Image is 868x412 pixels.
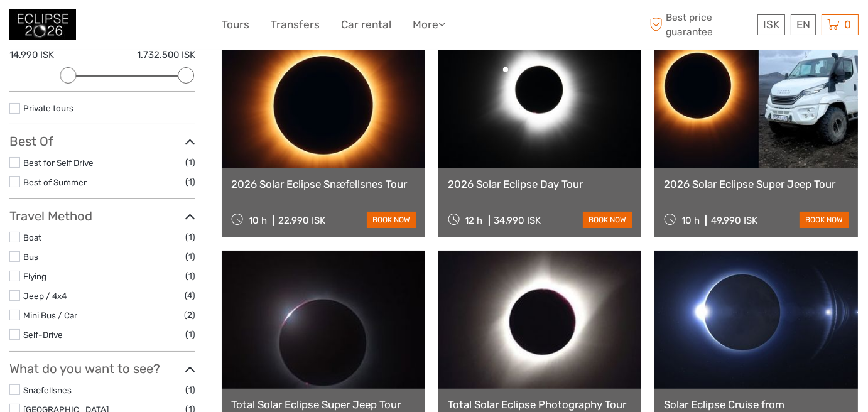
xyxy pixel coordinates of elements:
[23,385,72,395] a: Snæfellsnes
[278,215,325,226] div: 22.990 ISK
[646,11,754,38] span: Best price guarantee
[763,18,779,31] span: ISK
[184,308,195,322] span: (2)
[18,22,142,32] p: We're away right now. Please check back later!
[583,212,632,228] a: book now
[137,48,195,62] label: 1.732.500 ISK
[842,18,853,31] span: 0
[9,9,76,40] img: 3312-44506bfc-dc02-416d-ac4c-c65cb0cf8db4_logo_small.jpg
[271,16,320,34] a: Transfers
[231,178,416,190] a: 2026 Solar Eclipse Snæfellsnes Tour
[23,330,63,340] a: Self-Drive
[711,215,757,226] div: 49.990 ISK
[23,177,87,187] a: Best of Summer
[341,16,391,34] a: Car rental
[800,212,849,228] a: book now
[23,232,41,242] a: Boat
[185,249,195,264] span: (1)
[413,16,445,34] a: More
[9,209,195,224] h3: Travel Method
[23,310,77,320] a: Mini Bus / Car
[367,212,416,228] a: book now
[23,271,46,281] a: Flying
[23,158,94,168] a: Best for Self Drive
[448,178,632,190] a: 2026 Solar Eclipse Day Tour
[222,16,249,34] a: Tours
[185,230,195,244] span: (1)
[231,398,416,411] a: Total Solar Eclipse Super Jeep Tour
[185,155,195,170] span: (1)
[23,103,73,113] a: Private tours
[144,19,160,35] button: Open LiveChat chat widget
[494,215,541,226] div: 34.990 ISK
[23,252,38,262] a: Bus
[791,14,816,35] div: EN
[185,327,195,342] span: (1)
[185,288,195,303] span: (4)
[23,291,67,301] a: Jeep / 4x4
[664,178,849,190] a: 2026 Solar Eclipse Super Jeep Tour
[9,361,195,376] h3: What do you want to see?
[9,48,54,62] label: 14.990 ISK
[465,215,483,226] span: 12 h
[185,382,195,397] span: (1)
[249,215,267,226] span: 10 h
[681,215,700,226] span: 10 h
[9,134,195,149] h3: Best Of
[185,269,195,283] span: (1)
[185,175,195,189] span: (1)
